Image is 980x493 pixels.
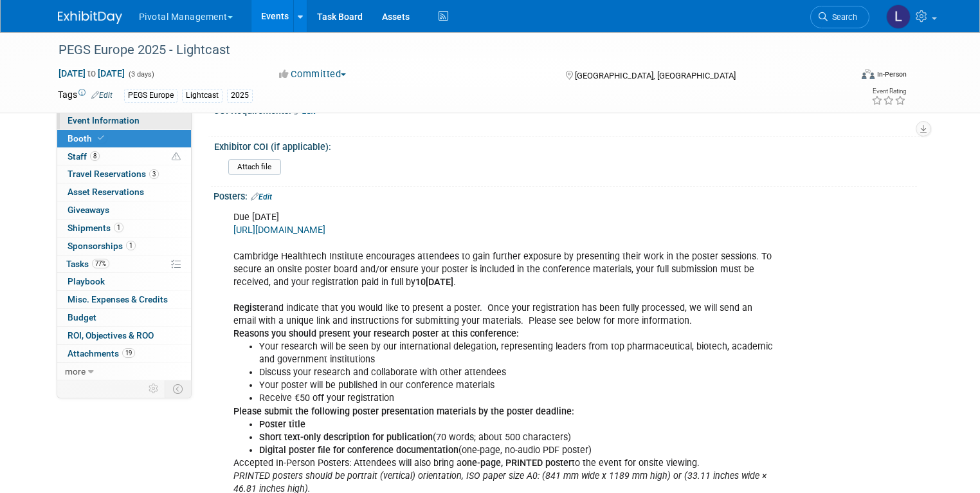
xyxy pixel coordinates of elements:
li: (one-page, no-audio PDF poster) [259,444,777,457]
a: Playbook [57,273,191,290]
td: Tags [58,88,113,103]
span: [GEOGRAPHIC_DATA], [GEOGRAPHIC_DATA] [575,71,736,80]
a: Misc. Expenses & Credits [57,291,191,308]
a: Booth [57,130,191,147]
li: Your research will be seen by our international delegation, representing leaders from top pharmac... [259,340,777,366]
span: Booth [68,133,107,144]
a: Giveaways [57,201,191,219]
li: Your poster will be published in our conference materials [259,379,777,392]
img: ExhibitDay [58,11,122,24]
span: Shipments [68,223,123,233]
span: Attachments [68,348,135,358]
span: Potential Scheduling Conflict -- at least one attendee is tagged in another overlapping event. [172,151,181,163]
span: 1 [126,241,136,250]
span: to [86,68,98,79]
li: (70 words; about 500 characters) [259,431,777,444]
b: Register [233,302,268,313]
span: Staff [68,151,100,162]
span: more [65,366,86,377]
b: Short text-only description for publication [259,432,433,443]
span: ROI, Objectives & ROO [68,330,154,340]
img: Format-Inperson.png [862,69,875,79]
span: Event Information [68,115,140,126]
div: PEGS Europe [124,89,177,102]
span: 1 [114,223,123,232]
td: Toggle Event Tabs [165,380,191,397]
span: 3 [149,169,159,179]
span: Budget [68,312,96,322]
a: Staff8 [57,148,191,165]
button: Committed [275,68,351,81]
a: Edit [91,91,113,100]
a: Shipments1 [57,219,191,237]
a: more [57,363,191,380]
a: Asset Reservations [57,183,191,201]
span: 77% [92,259,109,268]
span: Playbook [68,276,105,286]
div: In-Person [876,70,907,79]
div: Event Rating [871,88,906,95]
div: PEGS Europe 2025 - Lightcast [54,39,835,62]
span: Sponsorships [68,241,136,251]
img: Leslie Pelton [886,5,911,29]
span: Misc. Expenses & Credits [68,294,168,304]
a: Edit [251,192,272,201]
a: [URL][DOMAIN_NAME] [233,225,325,236]
b: Digital poster file for conference documentation [259,445,458,456]
b: Reasons you should present your research poster at this conference: [233,328,519,339]
a: Search [810,6,869,28]
a: Sponsorships1 [57,237,191,255]
span: 19 [122,348,135,358]
div: Event Format [781,67,907,86]
a: Attachments19 [57,345,191,362]
li: Receive €50 off your registration [259,392,777,405]
span: 8 [90,151,100,161]
b: one-page, PRINTED poster [462,458,572,469]
b: [DATE] [426,277,453,288]
div: Posters: [213,187,923,203]
a: Tasks77% [57,256,191,273]
div: 2025 [227,89,253,102]
span: (3 days) [127,70,154,79]
a: ROI, Objectives & ROO [57,327,191,344]
div: Exhibitor COI (if applicable): [214,137,917,153]
a: Travel Reservations3 [57,165,191,183]
b: 10 [415,277,426,288]
b: Poster title [259,419,305,430]
div: Lightcast [182,89,222,102]
span: Search [828,12,857,22]
li: Discuss your research and collaborate with other attendees [259,366,777,379]
a: Budget [57,309,191,326]
span: Travel Reservations [68,169,159,179]
i: Booth reservation complete [98,135,104,142]
span: [DATE] [DATE] [58,68,125,79]
span: Asset Reservations [68,187,144,197]
span: Giveaways [68,205,109,215]
b: Please submit the following poster presentation materials by the poster deadline: [233,406,574,417]
span: Tasks [66,259,109,269]
td: Personalize Event Tab Strip [143,380,165,397]
a: Event Information [57,112,191,129]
